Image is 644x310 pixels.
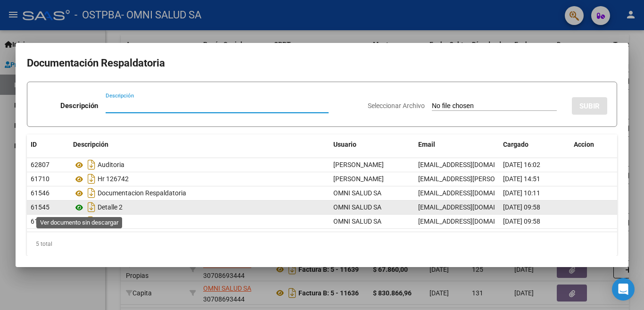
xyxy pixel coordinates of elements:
[31,161,50,168] span: 62807
[73,171,326,186] div: Hr 126742
[574,141,594,148] span: Accion
[570,134,617,155] datatable-header-cell: Accion
[333,189,381,197] span: OMNI SALUD SA
[503,189,540,197] span: [DATE] 10:11
[612,278,635,301] div: Open Intercom Messenger
[85,200,98,215] i: Descargar documento
[73,141,108,148] span: Descripción
[85,157,98,172] i: Descargar documento
[31,189,50,197] span: 61546
[85,214,98,229] i: Descargar documento
[333,218,381,225] span: OMNI SALUD SA
[333,161,384,168] span: [PERSON_NAME]
[85,185,98,201] i: Descargar documento
[418,203,523,211] span: [EMAIL_ADDRESS][DOMAIN_NAME]
[85,171,98,186] i: Descargar documento
[368,102,425,109] span: Seleccionar Archivo
[31,141,37,148] span: ID
[418,141,435,148] span: Email
[73,157,326,172] div: Auditoria
[27,232,617,256] div: 5 total
[418,189,523,197] span: [EMAIL_ADDRESS][DOMAIN_NAME]
[31,218,50,225] span: 61544
[73,185,326,201] div: Documentacion Respaldatoria
[333,175,384,183] span: [PERSON_NAME]
[73,214,326,229] div: Detalle 1
[418,175,573,183] span: [EMAIL_ADDRESS][PERSON_NAME][DOMAIN_NAME]
[31,203,50,211] span: 61545
[73,200,326,215] div: Detalle 2
[503,203,540,211] span: [DATE] 09:58
[69,134,330,155] datatable-header-cell: Descripción
[31,175,50,183] span: 61710
[503,141,528,148] span: Cargado
[330,134,414,155] datatable-header-cell: Usuario
[572,97,607,115] button: SUBIR
[499,134,570,155] datatable-header-cell: Cargado
[27,54,617,72] h2: Documentación Respaldatoria
[579,102,600,110] span: SUBIR
[60,101,98,111] p: Descripción
[418,161,523,168] span: [EMAIL_ADDRESS][DOMAIN_NAME]
[333,203,381,211] span: OMNI SALUD SA
[503,175,540,183] span: [DATE] 14:51
[333,141,356,148] span: Usuario
[503,218,540,225] span: [DATE] 09:58
[27,134,69,155] datatable-header-cell: ID
[414,134,499,155] datatable-header-cell: Email
[503,161,540,168] span: [DATE] 16:02
[418,218,523,225] span: [EMAIL_ADDRESS][DOMAIN_NAME]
